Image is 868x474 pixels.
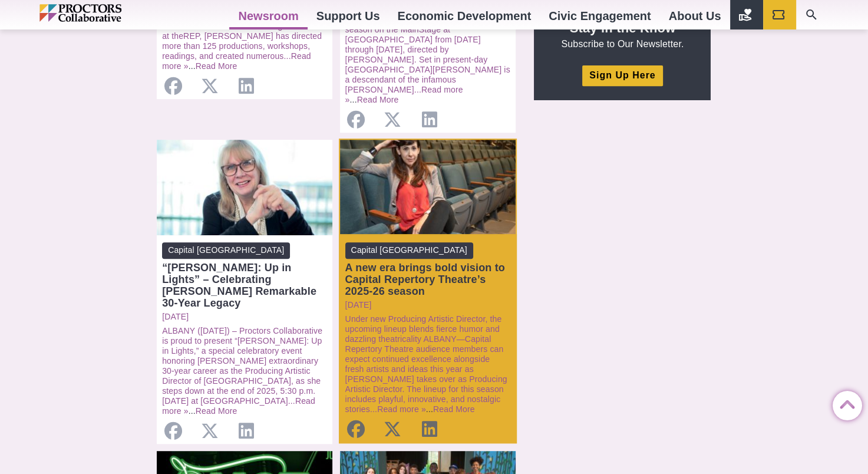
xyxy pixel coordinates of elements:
[162,51,311,71] a: Read more »
[833,391,856,415] a: Back to Top
[162,312,327,322] a: [DATE]
[162,396,315,416] a: Read more »
[345,262,510,297] div: A new era brings bold vision to Capital Repertory Theatre’s 2025-26 season
[196,406,237,416] a: Read More
[345,85,463,104] a: Read more »
[345,300,510,310] a: [DATE]
[345,242,473,258] span: Capital [GEOGRAPHIC_DATA]
[548,19,697,50] p: Subscribe to Our Newsletter.
[357,95,399,104] a: Read More
[162,326,322,406] a: ALBANY ([DATE]) – Proctors Collaborative is proud to present “[PERSON_NAME]: Up in Lights,” a spe...
[433,404,475,414] a: Read More
[582,65,662,86] a: Sign Up Here
[162,326,327,416] p: ...
[162,262,327,309] div: “[PERSON_NAME]: Up in Lights” – Celebrating [PERSON_NAME] Remarkable 30-Year Legacy
[162,242,290,258] span: Capital [GEOGRAPHIC_DATA]
[345,314,510,414] p: ...
[39,4,172,22] img: Proctors logo
[162,242,327,308] a: Capital [GEOGRAPHIC_DATA] “[PERSON_NAME]: Up in Lights” – Celebrating [PERSON_NAME] Remarkable 30...
[196,61,237,71] a: Read More
[345,242,510,297] a: Capital [GEOGRAPHIC_DATA] A new era brings bold vision to Capital Repertory Theatre’s 2025-26 season
[345,314,507,414] a: Under new Producing Artistic Director, the upcoming lineup blends fierce humor and dazzling theat...
[377,404,426,414] a: Read more »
